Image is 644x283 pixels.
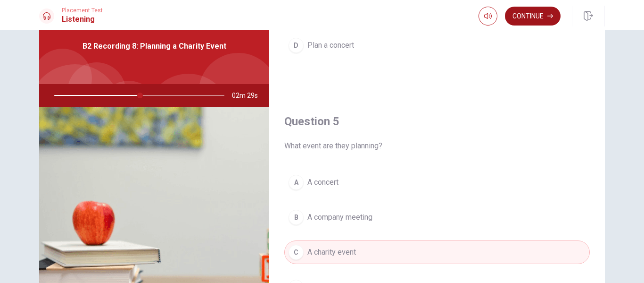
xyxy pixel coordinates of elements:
[62,7,103,14] span: Placement Test
[284,34,590,57] button: DPlan a concert
[284,206,590,229] button: BA company meeting
[284,240,590,264] button: CA charity event
[289,210,304,225] div: B
[284,140,590,152] span: What event are they planning?
[307,177,339,188] span: A concert
[307,247,356,258] span: A charity event
[289,245,304,260] div: C
[289,175,304,190] div: A
[284,171,590,194] button: AA concert
[83,41,226,52] span: B2 Recording 8: Planning a Charity Event
[62,14,103,25] h1: Listening
[232,84,265,107] span: 02m 29s
[307,40,354,51] span: Plan a concert
[284,114,590,129] h4: Question 5
[505,7,561,26] button: Continue
[289,38,304,53] div: D
[307,212,372,223] span: A company meeting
